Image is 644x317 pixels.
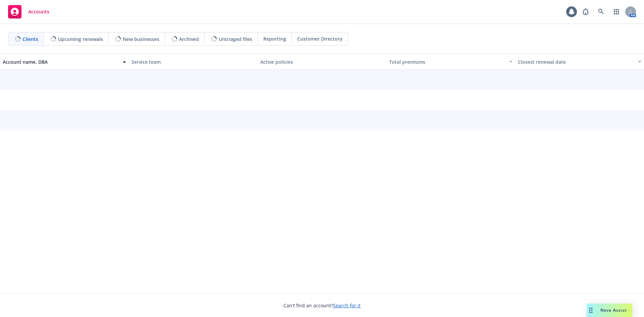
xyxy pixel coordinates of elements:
span: Can't find an account? [283,302,361,309]
div: Account name, DBA [3,58,119,65]
button: Service team [129,54,258,70]
span: Upcoming renewals [58,36,103,43]
div: Closest renewal date [518,58,634,65]
button: Closest renewal date [515,54,644,70]
button: Nova Assist [587,304,632,317]
button: Active policies [258,54,386,70]
span: New businesses [123,36,159,43]
a: Search [594,5,608,18]
span: Archived [179,36,199,43]
span: Customer Directory [297,35,342,42]
span: Accounts [28,9,49,14]
a: Search for it [333,302,361,309]
div: Service team [131,58,255,65]
a: Switch app [610,5,623,18]
a: Report a Bug [579,5,592,18]
span: Nova Assist [600,307,627,313]
a: Accounts [5,2,52,21]
span: Reporting [263,35,286,42]
button: Total premiums [386,54,515,70]
span: Untriaged files [219,36,252,43]
div: Total premiums [389,58,505,65]
span: Clients [22,36,38,43]
div: Active policies [260,58,384,65]
div: Drag to move [587,304,595,317]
